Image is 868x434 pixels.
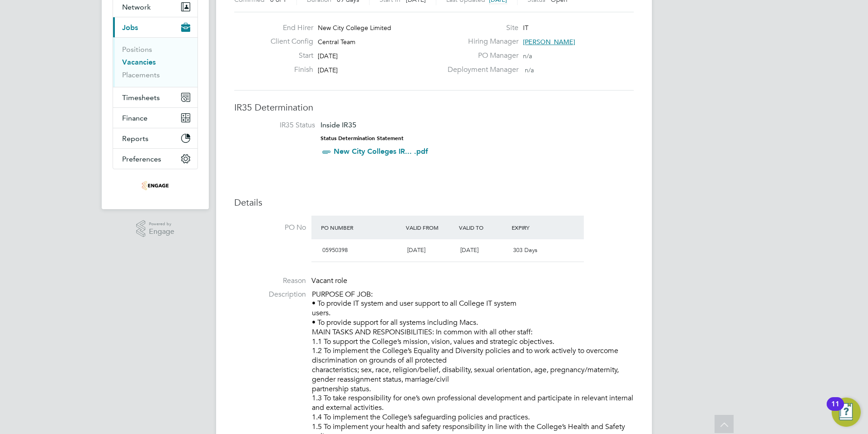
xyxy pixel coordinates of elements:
[442,65,518,75] label: Deployment Manager
[113,108,197,128] button: Finance
[122,45,152,54] a: Positions
[263,23,313,33] label: End Hirer
[523,38,575,46] span: [PERSON_NAME]
[122,58,156,66] a: Vacancies
[442,51,518,61] label: PO Manager
[513,246,538,254] span: 303 Days
[113,17,197,37] button: Jobs
[113,178,198,193] a: Go to home page
[234,290,306,299] label: Description
[457,219,510,236] div: Valid To
[136,220,175,237] a: Powered byEngage
[832,398,861,427] button: Open Resource Center, 11 new notifications
[142,178,169,193] img: nextech-group-logo-retina.png
[122,3,151,11] span: Network
[319,219,404,236] div: PO Number
[234,223,306,232] label: PO No
[442,37,518,46] label: Hiring Manager
[113,149,197,169] button: Preferences
[113,128,197,148] button: Reports
[122,23,138,32] span: Jobs
[234,197,634,208] h3: Details
[122,114,148,122] span: Finance
[113,37,197,87] div: Jobs
[243,121,315,130] label: IR35 Status
[321,121,356,129] span: Inside IR35
[523,24,528,32] span: IT
[122,93,160,102] span: Timesheets
[311,276,347,285] span: Vacant role
[442,23,518,33] label: Site
[234,101,634,113] h3: IR35 Determination
[122,155,161,163] span: Preferences
[318,52,338,60] span: [DATE]
[523,52,532,60] span: n/a
[122,134,148,143] span: Reports
[318,66,338,74] span: [DATE]
[263,37,313,46] label: Client Config
[149,220,174,228] span: Powered by
[322,246,348,254] span: 05950398
[122,71,160,79] a: Placements
[404,219,457,236] div: Valid From
[318,24,391,32] span: New City College Limited
[263,51,313,61] label: Start
[509,219,562,236] div: Expiry
[334,147,428,156] a: New City Colleges IR... .pdf
[318,38,355,46] span: Central Team
[321,135,404,141] strong: Status Determination Statement
[525,66,534,74] span: n/a
[234,276,306,286] label: Reason
[149,228,174,236] span: Engage
[460,246,478,254] span: [DATE]
[263,65,313,75] label: Finish
[831,404,839,416] div: 11
[113,87,197,107] button: Timesheets
[407,246,425,254] span: [DATE]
